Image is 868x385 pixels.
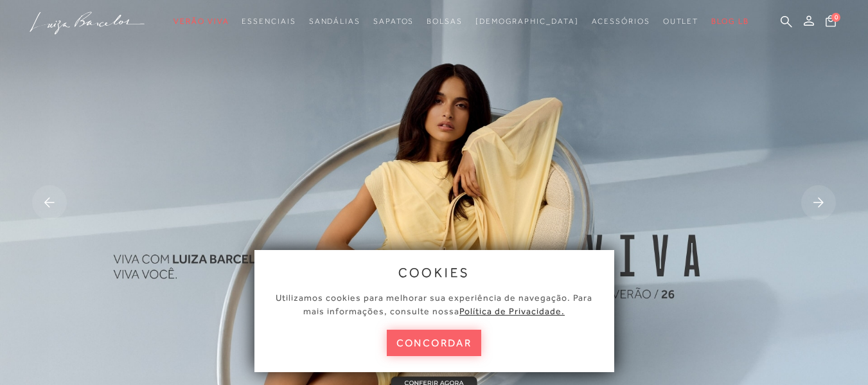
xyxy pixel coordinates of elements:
[831,13,840,22] span: 0
[663,17,699,26] span: Outlet
[592,10,650,33] a: noSubCategoriesText
[427,17,463,26] span: Bolsas
[592,17,650,26] span: Acessórios
[242,17,296,26] span: Essenciais
[475,10,579,33] a: noSubCategoriesText
[309,10,360,33] a: noSubCategoriesText
[373,10,414,33] a: noSubCategoriesText
[822,14,840,31] button: 0
[173,10,229,33] a: noSubCategoriesText
[276,292,592,316] span: Utilizamos cookies para melhorar sua experiência de navegação. Para mais informações, consulte nossa
[711,17,748,26] span: BLOG LB
[475,17,579,26] span: [DEMOGRAPHIC_DATA]
[398,265,470,280] span: cookies
[173,17,229,26] span: Verão Viva
[309,17,360,26] span: Sandálias
[373,17,414,26] span: Sapatos
[711,10,748,33] a: BLOG LB
[427,10,463,33] a: noSubCategoriesText
[387,330,482,356] button: concordar
[459,306,565,316] a: Política de Privacidade.
[663,10,699,33] a: noSubCategoriesText
[242,10,296,33] a: noSubCategoriesText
